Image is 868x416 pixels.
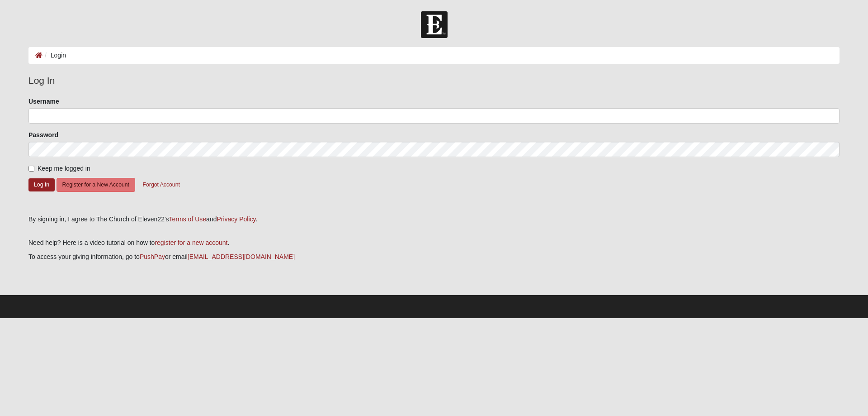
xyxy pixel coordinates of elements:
p: To access your giving information, go to or email [28,252,840,262]
label: Username [28,97,59,106]
label: Password [28,130,58,139]
button: Forgot Account [137,178,186,192]
button: Log In [28,178,55,191]
img: Church of Eleven22 Logo [421,11,448,38]
a: PushPay [140,253,165,260]
span: Keep me logged in [38,165,90,172]
a: [EMAIL_ADDRESS][DOMAIN_NAME] [188,253,295,260]
a: Terms of Use [169,215,206,223]
button: Register for a New Account [57,178,135,192]
a: Privacy Policy [217,215,255,223]
p: Need help? Here is a video tutorial on how to . [28,238,840,248]
legend: Log In [28,73,840,88]
li: Login [42,51,66,60]
input: Keep me logged in [28,166,34,172]
div: By signing in, I agree to The Church of Eleven22's and . [28,215,840,224]
a: register for a new account [155,239,227,246]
